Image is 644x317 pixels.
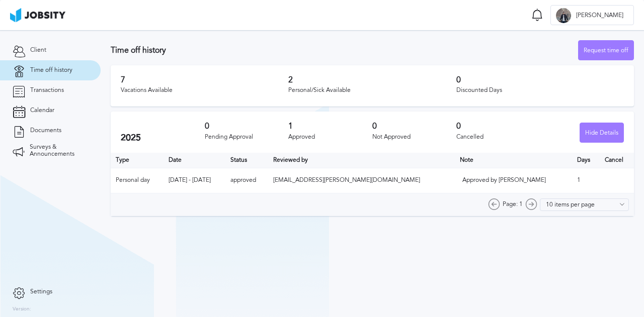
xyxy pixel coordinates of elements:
[205,122,289,131] h3: 0
[579,41,633,61] div: Request time off
[164,168,226,193] td: [DATE] - [DATE]
[580,123,624,143] button: Hide Details
[121,87,288,94] div: Vacations Available
[580,123,623,143] div: Hide Details
[273,176,420,183] span: [EMAIL_ADDRESS][PERSON_NAME][DOMAIN_NAME]
[30,67,72,74] span: Time off history
[30,87,64,94] span: Transactions
[456,75,624,84] h3: 0
[225,168,268,193] td: approved
[572,168,600,193] td: 1
[13,306,31,312] label: Version:
[462,177,563,184] div: Approved by [PERSON_NAME]
[268,153,455,168] th: Toggle SortBy
[455,153,572,168] th: Toggle SortBy
[571,12,628,19] span: [PERSON_NAME]
[205,134,289,141] div: Pending Approval
[578,40,634,60] button: Request time off
[30,127,61,134] span: Documents
[372,134,456,141] div: Not Approved
[30,47,46,54] span: Client
[288,134,372,141] div: Approved
[288,75,456,84] h3: 2
[111,168,164,193] td: Personal day
[456,87,624,94] div: Discounted Days
[30,107,54,114] span: Calendar
[600,153,634,168] th: Cancel
[456,134,540,141] div: Cancelled
[550,5,634,25] button: J[PERSON_NAME]
[164,153,226,168] th: Toggle SortBy
[10,8,65,22] img: ab4bad089aa723f57921c736e9817d99.png
[225,153,268,168] th: Toggle SortBy
[111,153,164,168] th: Type
[503,201,523,208] span: Page: 1
[30,288,52,295] span: Settings
[556,8,571,23] div: J
[372,122,456,131] h3: 0
[288,122,372,131] h3: 1
[121,133,205,143] h2: 2025
[572,153,600,168] th: Days
[288,87,456,94] div: Personal/Sick Available
[30,144,88,158] span: Surveys & Announcements
[121,75,288,84] h3: 7
[456,122,540,131] h3: 0
[111,46,578,55] h3: Time off history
